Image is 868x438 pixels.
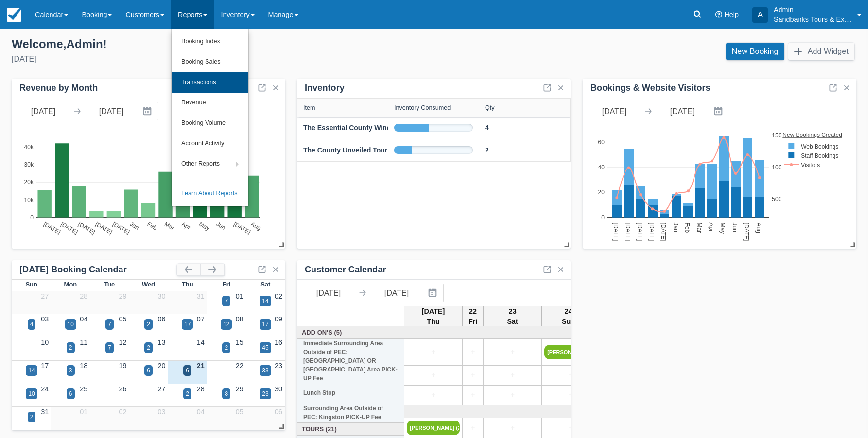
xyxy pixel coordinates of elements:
[16,102,70,120] input: Start Date
[158,408,166,416] a: 03
[197,292,205,300] a: 31
[710,102,729,120] button: Interact with the calendar and add the check-in date for your trip.
[119,292,126,300] a: 29
[465,370,481,381] a: +
[260,281,270,288] span: Sat
[275,408,282,416] a: 06
[64,281,77,288] span: Mon
[225,343,228,352] div: 2
[119,408,126,416] a: 02
[172,184,248,204] a: Learn About Reports
[41,385,49,393] a: 24
[158,315,166,323] a: 06
[465,423,481,434] a: +
[68,320,74,329] div: 10
[587,102,642,120] input: Start Date
[158,385,166,393] a: 27
[297,339,404,383] th: Immediate Surrounding Area Outside of PEC: [GEOGRAPHIC_DATA] OR [GEOGRAPHIC_DATA] Area PICK-UP Fee
[774,15,851,24] p: Sandbanks Tours & Experiences
[715,11,722,18] i: Help
[394,104,451,111] div: Inventory Consumed
[300,424,402,434] a: Tours (21)
[147,366,150,375] div: 6
[186,366,189,375] div: 6
[544,390,597,401] a: +
[297,383,404,403] th: Lunch Stop
[197,338,205,346] a: 14
[465,390,481,401] a: +
[542,306,595,327] th: 24 Sun
[262,297,268,305] div: 14
[104,281,115,288] span: Tue
[305,83,345,94] div: Inventory
[236,315,243,323] a: 08
[788,43,854,60] button: Add Widget
[172,93,248,113] a: Revenue
[69,366,72,375] div: 3
[28,366,35,375] div: 14
[262,343,268,352] div: 45
[275,362,282,370] a: 23
[147,320,150,329] div: 2
[300,328,402,337] a: Add On's (5)
[147,343,150,352] div: 2
[407,370,460,381] a: +
[236,408,243,416] a: 05
[19,83,98,94] div: Revenue by Month
[41,315,49,323] a: 03
[303,123,407,133] a: The Essential County Wine Tour
[84,102,139,120] input: End Date
[485,145,489,155] a: 2
[774,5,851,15] p: Admin
[275,385,282,393] a: 30
[236,338,243,346] a: 15
[80,292,87,300] a: 28
[486,423,539,434] a: +
[197,315,205,323] a: 07
[275,338,282,346] a: 16
[303,146,387,154] strong: The County Unveiled Tour
[69,389,72,398] div: 6
[544,423,597,434] a: +
[80,338,87,346] a: 11
[197,385,205,393] a: 28
[223,281,231,288] span: Fri
[303,104,315,111] div: Item
[171,29,249,207] ul: Reports
[275,315,282,323] a: 09
[404,306,463,327] th: [DATE] Thu
[119,385,126,393] a: 26
[158,362,166,370] a: 20
[407,390,460,401] a: +
[80,362,87,370] a: 18
[142,281,155,288] span: Wed
[465,347,481,357] a: +
[69,343,72,352] div: 2
[752,7,768,23] div: A
[407,347,460,357] a: +
[301,284,356,302] input: Start Date
[463,306,484,327] th: 22 Fri
[305,264,386,275] div: Customer Calendar
[655,102,710,120] input: End Date
[236,385,243,393] a: 29
[262,366,268,375] div: 33
[486,390,539,401] a: +
[172,134,248,154] a: Account Activity
[236,292,243,300] a: 01
[186,389,189,398] div: 2
[158,292,166,300] a: 30
[783,131,843,138] text: New Bookings Created
[41,408,49,416] a: 31
[303,145,387,155] a: The County Unveiled Tour
[19,264,177,275] div: [DATE] Booking Calendar
[275,292,282,300] a: 02
[223,320,229,329] div: 12
[369,284,424,302] input: End Date
[590,83,711,94] div: Bookings & Website Visitors
[41,338,49,346] a: 10
[485,104,495,111] div: Qty
[80,408,87,416] a: 01
[197,408,205,416] a: 04
[236,362,243,370] a: 22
